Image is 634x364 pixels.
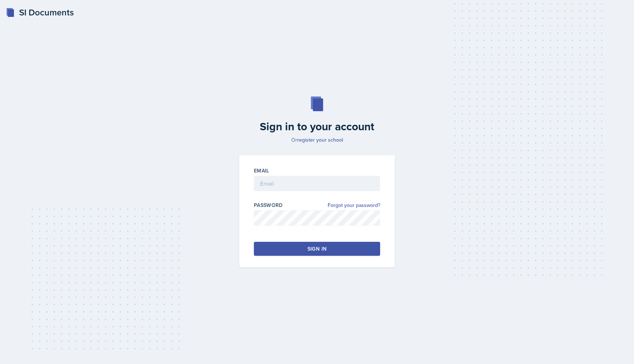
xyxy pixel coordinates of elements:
[254,201,283,209] label: Password
[297,136,343,143] a: register your school
[6,6,74,19] a: SI Documents
[235,136,399,143] p: Or
[254,176,380,191] input: Email
[254,242,380,256] button: Sign in
[307,245,327,252] div: Sign in
[254,167,269,174] label: Email
[328,201,380,209] a: Forgot your password?
[235,120,399,133] h2: Sign in to your account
